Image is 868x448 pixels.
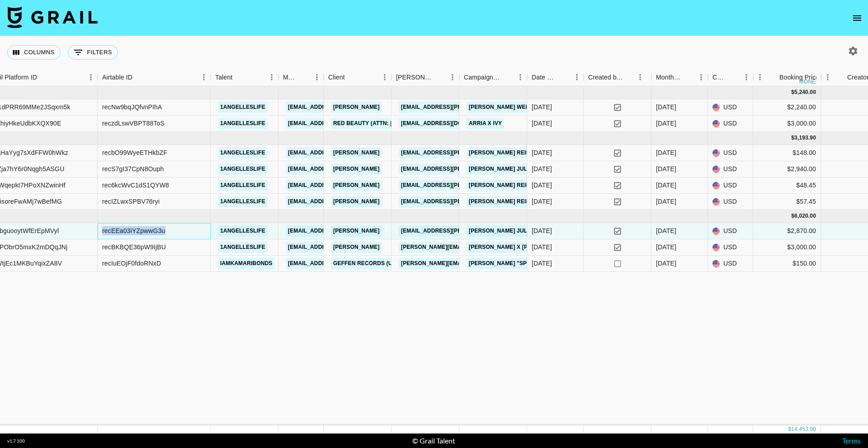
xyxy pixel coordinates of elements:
div: recEEa03iYZpwwG3u [102,226,165,235]
a: [PERSON_NAME] july ugc [467,225,547,237]
a: Red Beauty (ATTN: [PERSON_NAME]) [331,118,441,129]
div: Date Created [527,69,584,86]
div: $ [788,425,791,433]
div: v 1.7.100 [7,438,25,444]
button: Menu [310,70,324,84]
div: 3,193.90 [794,134,816,142]
div: $48.45 [753,177,821,194]
a: iamkamaribonds [218,258,274,269]
button: Menu [694,70,708,84]
div: USD [708,177,753,194]
div: 7/8/2025 [532,148,552,157]
button: Sort [623,71,636,84]
a: [PERSON_NAME][EMAIL_ADDRESS][PERSON_NAME][DOMAIN_NAME] [399,258,593,269]
div: Aug '25 [656,259,676,268]
div: $ [791,89,794,96]
a: 1angelleslife [218,180,268,191]
div: $2,940.00 [753,161,821,177]
button: Sort [232,71,245,84]
div: Jul '25 [656,148,676,157]
button: Sort [501,71,514,84]
a: [EMAIL_ADDRESS][DOMAIN_NAME] [286,258,387,269]
a: [EMAIL_ADDRESS][DOMAIN_NAME] [286,225,387,237]
div: Month Due [656,69,682,86]
div: $2,240.00 [753,99,821,116]
button: Menu [753,70,767,84]
div: Talent [215,69,232,86]
div: USD [708,223,753,239]
a: [PERSON_NAME] reimbursement [467,196,568,207]
button: Sort [433,71,446,84]
a: [PERSON_NAME] [331,147,382,159]
div: 8/19/2025 [532,243,552,252]
a: [EMAIL_ADDRESS][DOMAIN_NAME] [286,180,387,191]
a: [EMAIL_ADDRESS][DOMAIN_NAME] [399,118,500,129]
button: Sort [835,71,847,84]
a: [PERSON_NAME] "Spend it" Sped Up [467,258,576,269]
a: 1angelleslife [218,102,268,113]
a: 1angelleslife [218,225,268,237]
div: © Grail Talent [412,436,455,445]
div: Jul '25 [656,181,676,190]
a: [PERSON_NAME] reimbursement [467,180,568,191]
div: Talent [211,69,278,86]
div: USD [708,145,753,161]
div: Aug '25 [656,243,676,252]
div: recNw9bqJQfvnPIhA [102,103,162,112]
a: 1angelleslife [218,242,268,253]
div: Campaign (Type) [464,69,501,86]
div: 7/29/2025 [532,197,552,206]
a: [EMAIL_ADDRESS][PERSON_NAME][DOMAIN_NAME] [399,225,546,237]
a: 1angelleslife [218,118,268,129]
div: $150.00 [753,256,821,272]
div: Created by Grail Team [588,69,623,86]
div: USD [708,161,753,177]
button: Sort [557,71,570,84]
div: Created by Grail Team [584,69,651,86]
a: 1angelleslife [218,163,268,175]
a: ARRIA X IVY [467,118,504,129]
div: money [799,79,820,84]
div: Jun '25 [656,119,676,128]
button: Menu [446,70,459,84]
div: 6/10/2025 [532,119,552,128]
a: [PERSON_NAME] [331,196,382,207]
div: $148.00 [753,145,821,161]
img: Grail Talent [7,6,98,28]
button: Menu [514,70,527,84]
button: Menu [633,70,647,84]
button: Show filters [68,45,118,60]
div: Airtable ID [102,69,132,86]
div: recBKBQE36pW9IjBU [102,243,166,252]
div: 6/13/2025 [532,103,552,112]
button: Sort [345,71,358,84]
a: [PERSON_NAME] X [PERSON_NAME] [467,242,571,253]
a: [PERSON_NAME] july ugc [467,163,547,175]
div: Client [324,69,392,86]
div: $2,870.00 [753,223,821,239]
a: [EMAIL_ADDRESS][DOMAIN_NAME] [286,196,387,207]
a: [EMAIL_ADDRESS][DOMAIN_NAME] [286,147,387,159]
a: [PERSON_NAME] reimbursement [467,147,568,159]
a: Terms [842,436,861,445]
a: [EMAIL_ADDRESS][DOMAIN_NAME] [286,163,387,175]
a: [PERSON_NAME] [331,163,382,175]
a: 1angelleslife [218,147,268,159]
a: [EMAIL_ADDRESS][PERSON_NAME][DOMAIN_NAME] [399,180,546,191]
button: Sort [727,71,740,84]
div: [PERSON_NAME] [396,69,433,86]
div: Month Due [651,69,708,86]
div: $3,000.00 [753,116,821,132]
div: Jun '25 [656,103,676,112]
button: Sort [682,71,694,84]
a: [EMAIL_ADDRESS][PERSON_NAME][DOMAIN_NAME] [399,163,546,175]
a: [EMAIL_ADDRESS][PERSON_NAME][DOMAIN_NAME] [399,196,546,207]
a: [PERSON_NAME] [331,242,382,253]
button: Sort [132,71,145,84]
div: Jul '25 [656,164,676,173]
button: Menu [84,70,98,84]
div: Airtable ID [98,69,211,86]
div: 5,240.00 [794,89,816,96]
button: Sort [297,71,310,84]
div: Currency [712,69,727,86]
